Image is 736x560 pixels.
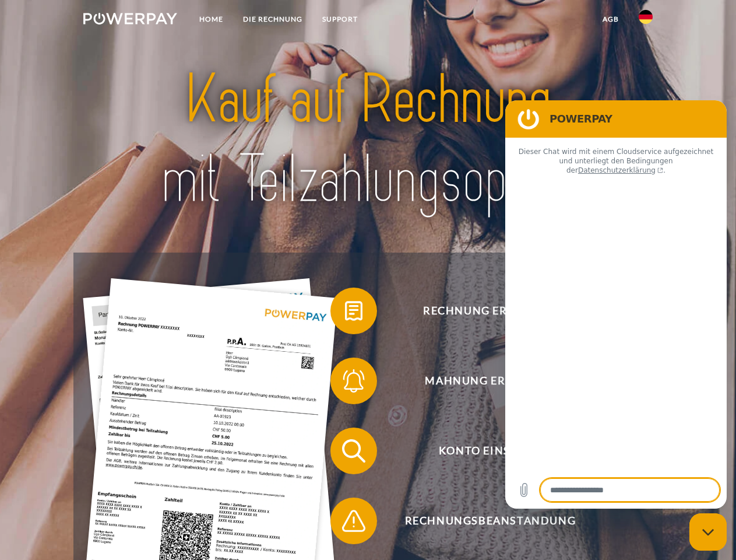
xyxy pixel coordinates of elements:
[339,366,368,395] img: qb_bell.svg
[593,9,629,30] a: agb
[312,9,368,30] a: SUPPORT
[189,9,233,30] a: Home
[233,9,312,30] a: DIE RECHNUNG
[330,428,633,474] button: Konto einsehen
[339,436,368,466] img: qb_search.svg
[347,358,633,404] span: Mahnung erhalten?
[339,506,368,535] img: qb_warning.svg
[330,358,633,404] button: Mahnung erhalten?
[639,10,653,24] img: de
[505,100,727,509] iframe: Messaging-Fenster
[339,296,368,325] img: qb_bill.svg
[330,288,633,334] button: Rechnung erhalten?
[347,288,633,334] span: Rechnung erhalten?
[347,498,633,544] span: Rechnungsbeanstandung
[83,13,177,24] img: logo-powerpay-white.svg
[330,498,633,544] button: Rechnungsbeanstandung
[689,513,727,551] iframe: Schaltfläche zum Öffnen des Messaging-Fensters
[347,428,633,474] span: Konto einsehen
[111,56,625,223] img: title-powerpay_de.svg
